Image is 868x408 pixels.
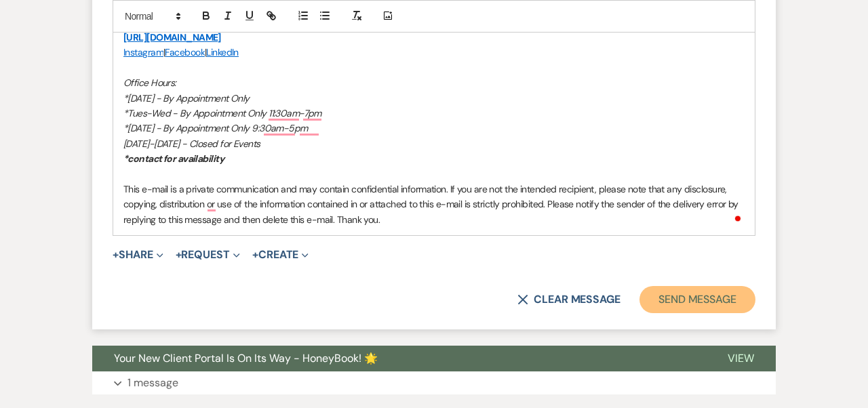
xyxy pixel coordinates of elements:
[728,351,754,365] span: View
[123,31,221,43] a: [URL][DOMAIN_NAME]
[127,374,178,392] p: 1 message
[92,371,776,394] button: 1 message
[92,346,706,371] button: Your New Client Portal Is On Its Way - HoneyBook! 🌟
[252,249,258,260] span: +
[706,346,776,371] button: View
[252,249,309,260] button: Create
[123,138,260,150] em: [DATE]-[DATE] - Closed for Events
[113,249,119,260] span: +
[176,249,240,260] button: Request
[165,46,205,58] a: Facebook
[123,107,321,119] em: *Tues-Wed - By Appointment Only 11:30am-7pm
[123,46,163,58] a: Instagram
[123,122,308,134] em: *[DATE] - By Appointment Only 9:30am-5pm
[114,351,378,365] span: Your New Client Portal Is On Its Way - HoneyBook! 🌟
[123,92,250,104] em: *[DATE] - By Appointment Only
[517,294,620,305] button: Clear message
[123,152,224,165] em: *contact for availability
[123,77,176,89] em: Office Hours:
[206,46,239,58] a: LinkedIn
[163,46,165,58] span: |
[123,183,741,226] span: This e-mail is a private communication and may contain confidential information. If you are not t...
[639,286,755,313] button: Send Message
[113,249,163,260] button: Share
[205,46,206,58] span: |
[176,249,182,260] span: +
